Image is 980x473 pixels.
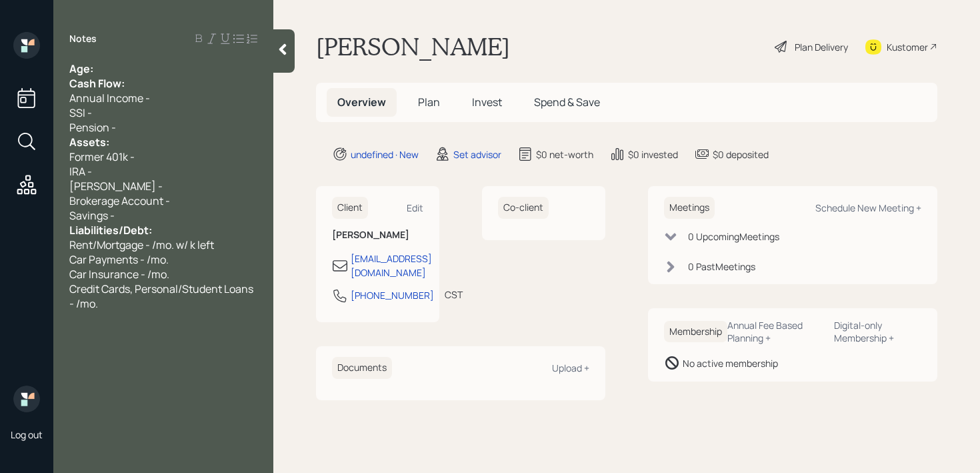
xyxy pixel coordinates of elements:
[11,428,43,441] div: Log out
[69,91,150,105] span: Annual Income -
[69,223,152,238] span: Liabilities/Debt:
[69,267,169,282] span: Car Insurance - /mo.
[69,282,255,311] span: Credit Cards, Personal/Student Loans - /mo.
[69,61,93,76] span: Age:
[332,229,423,241] h6: [PERSON_NAME]
[795,40,848,54] div: Plan Delivery
[628,147,678,161] div: $0 invested
[351,288,434,302] div: [PHONE_NUMBER]
[664,321,727,343] h6: Membership
[332,357,392,379] h6: Documents
[332,197,368,219] h6: Client
[13,386,40,412] img: retirable_logo.png
[69,193,170,208] span: Brokerage Account -
[69,76,125,91] span: Cash Flow:
[453,147,501,161] div: Set advisor
[713,147,769,161] div: $0 deposited
[727,319,823,344] div: Annual Fee Based Planning +
[69,32,97,45] label: Notes
[351,252,432,280] div: [EMAIL_ADDRESS][DOMAIN_NAME]
[69,135,109,149] span: Assets:
[688,260,755,274] div: 0 Past Meeting s
[351,147,419,161] div: undefined · New
[69,238,214,252] span: Rent/Mortgage - /mo. w/ k left
[69,149,135,164] span: Former 401k -
[316,32,510,61] h1: [PERSON_NAME]
[69,120,116,135] span: Pension -
[69,164,92,179] span: IRA -
[834,319,921,344] div: Digital-only Membership +
[536,147,593,161] div: $0 net-worth
[472,95,502,109] span: Invest
[815,201,921,214] div: Schedule New Meeting +
[337,95,386,109] span: Overview
[664,197,715,219] h6: Meetings
[498,197,549,219] h6: Co-client
[69,252,169,267] span: Car Payments - /mo.
[445,288,463,302] div: CST
[688,229,779,244] div: 0 Upcoming Meeting s
[552,362,589,374] div: Upload +
[69,179,163,193] span: [PERSON_NAME] -
[683,356,778,370] div: No active membership
[418,95,440,109] span: Plan
[407,201,423,214] div: Edit
[69,105,92,120] span: SSI -
[887,40,928,54] div: Kustomer
[69,208,115,223] span: Savings -
[534,95,600,109] span: Spend & Save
